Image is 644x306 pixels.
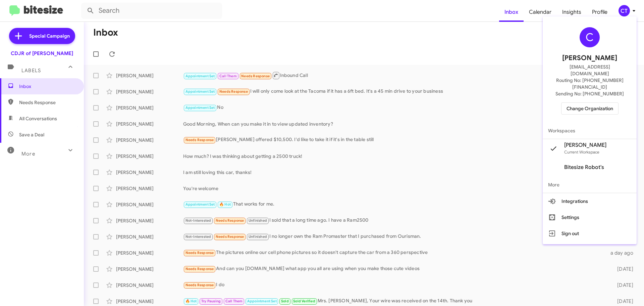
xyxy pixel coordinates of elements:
span: Change Organization [567,103,613,114]
button: Sign out [543,225,637,242]
span: [PERSON_NAME] [564,142,606,148]
span: Bitesize Robot's [564,164,604,171]
button: Integrations [543,193,637,209]
span: [EMAIL_ADDRESS][DOMAIN_NAME] [551,63,629,77]
div: C [580,27,600,47]
span: Sending No: [PHONE_NUMBER] [555,90,624,97]
button: Change Organization [561,102,619,115]
span: Workspaces [543,123,637,139]
span: Routing No: [PHONE_NUMBER][FINANCIAL_ID] [551,77,629,90]
span: More [543,177,637,193]
span: Current Workspace [564,149,599,155]
span: [PERSON_NAME] [562,53,617,63]
button: Settings [543,209,637,225]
